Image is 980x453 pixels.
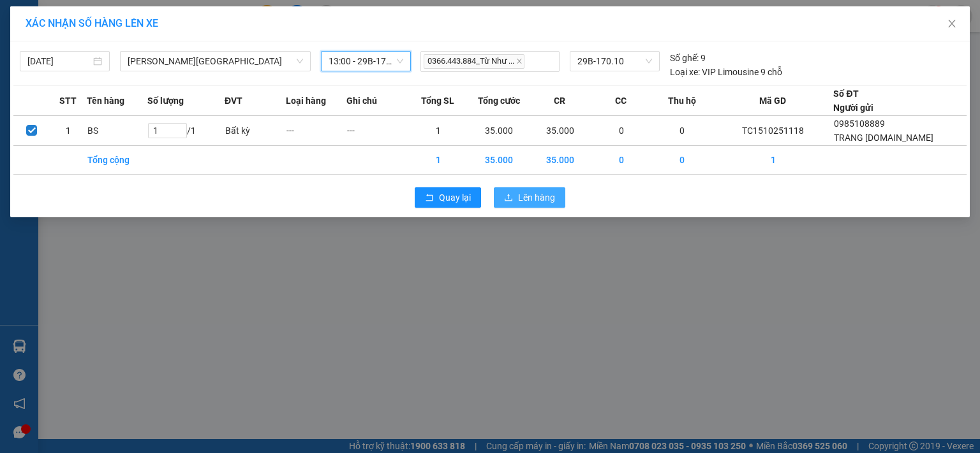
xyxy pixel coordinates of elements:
[329,52,403,71] span: 13:00 - 29B-170.10
[554,94,565,108] span: CR
[16,87,189,129] b: GỬI : VP [GEOGRAPHIC_DATA]
[759,94,786,108] span: Mã GD
[615,94,627,108] span: CC
[504,193,513,203] span: upload
[346,94,377,108] span: Ghi chú
[947,18,957,29] span: close
[530,116,591,146] td: 35.000
[87,146,148,175] td: Tổng cộng
[651,116,713,146] td: 0
[670,51,699,65] span: Số ghế:
[147,116,225,146] td: / 1
[87,116,148,146] td: BS
[530,146,591,175] td: 35.000
[478,94,520,108] span: Tổng cước
[59,94,77,108] span: STT
[670,65,700,79] span: Loại xe:
[147,94,184,108] span: Số lượng
[408,116,469,146] td: 1
[286,94,326,108] span: Loại hàng
[421,94,454,108] span: Tổng SL
[128,52,303,71] span: Tuyên Quang - Thái Nguyên
[87,94,124,108] span: Tên hàng
[591,146,652,175] td: 0
[408,146,469,175] td: 1
[439,191,471,205] span: Quay lại
[346,116,408,146] td: ---
[668,94,696,108] span: Thu hộ
[713,146,833,175] td: 1
[494,187,565,208] button: uploadLên hàng
[516,58,523,64] span: close
[713,116,833,146] td: TC1510251118
[834,119,885,129] span: 0985108889
[468,146,530,175] td: 35.000
[651,146,713,175] td: 0
[833,87,873,115] div: Số ĐT Người gửi
[670,65,782,79] div: VIP Limousine 9 chỗ
[834,133,933,143] span: TRANG [DOMAIN_NAME]
[424,54,524,69] span: 0366.443.884_Từ Như ...
[415,187,481,208] button: rollbackQuay lại
[934,6,970,42] button: Close
[296,57,304,65] span: down
[225,94,242,108] span: ĐVT
[518,191,555,205] span: Lên hàng
[225,116,286,146] td: Bất kỳ
[16,16,112,80] img: logo.jpg
[26,17,158,29] span: XÁC NHẬN SỐ HÀNG LÊN XE
[468,116,530,146] td: 35.000
[425,193,434,203] span: rollback
[670,51,706,65] div: 9
[119,31,533,47] li: 271 - [PERSON_NAME] - [GEOGRAPHIC_DATA] - [GEOGRAPHIC_DATA]
[50,116,86,146] td: 1
[591,116,652,146] td: 0
[577,52,651,71] span: 29B-170.10
[286,116,347,146] td: ---
[27,54,91,68] input: 15/10/2025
